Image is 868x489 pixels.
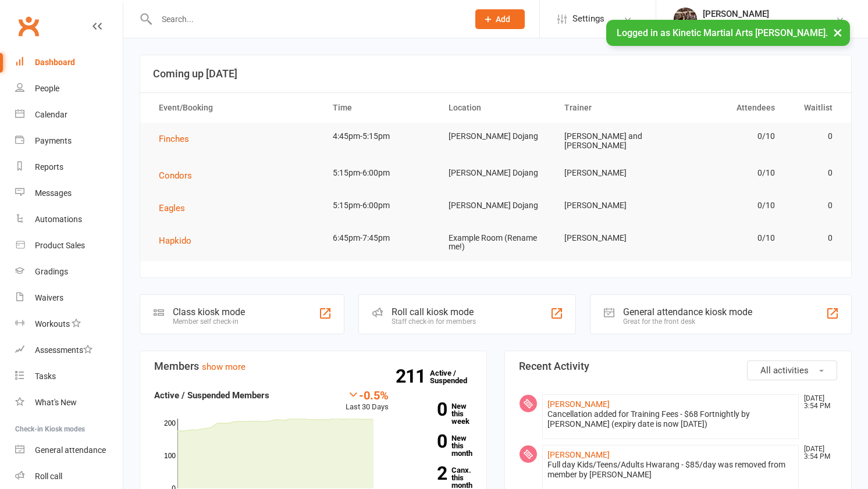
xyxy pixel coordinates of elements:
time: [DATE] 3:54 PM [798,445,837,461]
td: 0 [785,123,844,150]
strong: Active / Suspended Members [154,390,269,401]
a: What's New [15,390,123,416]
div: Product Sales [35,241,85,250]
td: [PERSON_NAME] [554,224,670,252]
button: Eagles [159,201,193,215]
td: 0/10 [670,224,785,252]
strong: 2 [406,465,447,482]
div: People [35,84,59,93]
div: General attendance kiosk mode [623,306,752,317]
div: Last 30 Days [346,388,389,413]
a: Waivers [15,285,123,311]
th: Event/Booking [148,93,322,123]
div: [PERSON_NAME] [703,9,835,19]
strong: 0 [406,433,447,450]
a: Assessments [15,337,123,363]
input: Search... [153,11,460,27]
a: Messages [15,180,123,206]
button: Condors [159,169,200,183]
th: Trainer [554,93,670,123]
th: Time [322,93,438,123]
td: [PERSON_NAME] [554,192,670,219]
a: Product Sales [15,233,123,259]
div: Kinetic Martial Arts [PERSON_NAME] [703,19,835,30]
td: 0/10 [670,159,785,187]
td: [PERSON_NAME] Dojang [438,192,554,219]
button: × [827,20,848,45]
button: Hapkido [159,234,200,248]
span: Eagles [159,203,185,213]
span: Logged in as Kinetic Martial Arts [PERSON_NAME]. [617,27,828,38]
span: Finches [159,134,189,144]
div: Gradings [35,267,68,276]
div: Roll call [35,472,62,481]
div: Full day Kids/Teens/Adults Hwarang - $85/day was removed from member by [PERSON_NAME] [547,460,794,480]
a: 211Active / Suspended [430,360,481,393]
div: Tasks [35,372,56,381]
a: People [15,76,123,102]
span: All activities [760,365,809,376]
div: Cancellation added for Training Fees - $68 Fortnightly by [PERSON_NAME] (expiry date is now [DATE]) [547,409,794,429]
td: 6:45pm-7:45pm [322,224,438,252]
a: 2Canx. this month [406,466,472,489]
time: [DATE] 3:54 PM [798,395,837,410]
td: 0 [785,159,844,187]
a: Reports [15,154,123,180]
a: [PERSON_NAME] [547,399,610,409]
div: Automations [35,215,82,224]
td: 0/10 [670,192,785,219]
div: Great for the front desk [623,317,752,326]
div: Waivers [35,293,63,302]
button: Finches [159,132,197,146]
h3: Coming up [DATE] [153,68,838,80]
div: Assessments [35,345,93,355]
div: Messages [35,188,72,198]
td: 4:45pm-5:15pm [322,123,438,150]
div: Payments [35,136,72,145]
th: Waitlist [785,93,844,123]
td: 0 [785,192,844,219]
div: Calendar [35,110,67,119]
a: General attendance kiosk mode [15,437,123,463]
a: Workouts [15,311,123,337]
td: [PERSON_NAME] [554,159,670,187]
td: 0 [785,224,844,252]
a: Automations [15,206,123,233]
span: Condors [159,170,192,181]
strong: 211 [396,367,430,385]
a: 0New this month [406,434,472,457]
a: [PERSON_NAME] [547,450,610,459]
a: show more [202,362,246,372]
img: thumb_image1665806850.png [674,8,697,31]
td: [PERSON_NAME] Dojang [438,123,554,150]
strong: 0 [406,401,447,418]
span: Settings [572,6,604,32]
a: Clubworx [14,12,43,41]
div: Dashboard [35,58,75,67]
a: Gradings [15,259,123,285]
h3: Members [154,360,472,372]
a: Payments [15,128,123,154]
div: Class kiosk mode [173,306,245,317]
td: [PERSON_NAME] and [PERSON_NAME] [554,123,670,159]
td: Example Room (Rename me!) [438,224,554,261]
div: -0.5% [346,388,389,401]
td: 5:15pm-6:00pm [322,159,438,187]
h3: Recent Activity [519,360,837,372]
a: Tasks [15,363,123,390]
div: What's New [35,398,77,407]
a: Calendar [15,102,123,128]
div: Staff check-in for members [392,317,476,326]
th: Location [438,93,554,123]
div: Workouts [35,319,70,329]
div: Member self check-in [173,317,245,326]
button: Add [475,9,525,29]
a: Dashboard [15,49,123,76]
td: 0/10 [670,123,785,150]
a: 0New this week [406,402,472,425]
div: General attendance [35,445,106,455]
span: Hapkido [159,235,191,246]
td: 5:15pm-6:00pm [322,192,438,219]
span: Add [496,15,510,24]
th: Attendees [670,93,785,123]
